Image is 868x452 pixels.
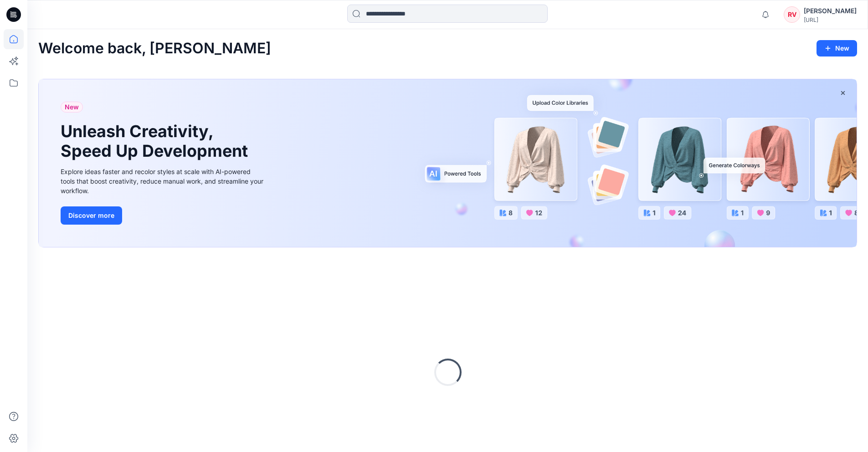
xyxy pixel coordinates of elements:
button: Discover more [61,206,122,225]
span: New [65,102,79,113]
a: Discover more [61,206,266,225]
div: Explore ideas faster and recolor styles at scale with AI-powered tools that boost creativity, red... [61,167,266,195]
button: New [817,40,857,56]
div: [PERSON_NAME] [804,5,857,16]
div: [URL] [804,16,857,23]
h2: Welcome back, [PERSON_NAME] [38,40,271,57]
div: RV [784,6,800,23]
h1: Unleash Creativity, Speed Up Development [61,122,252,161]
